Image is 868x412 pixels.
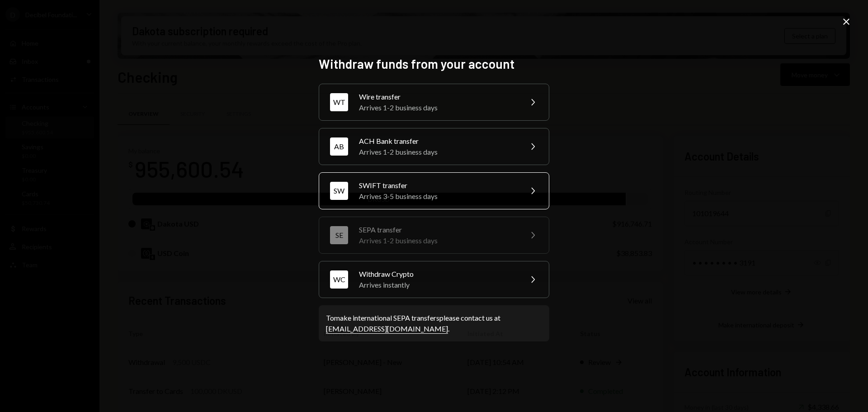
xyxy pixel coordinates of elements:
[359,102,516,113] div: Arrives 1-2 business days
[319,261,549,298] button: WCWithdraw CryptoArrives instantly
[330,137,348,156] div: AB
[359,279,516,290] div: Arrives instantly
[359,91,516,102] div: Wire transfer
[330,93,348,111] div: WT
[359,191,516,202] div: Arrives 3-5 business days
[330,270,348,289] div: WC
[359,235,516,246] div: Arrives 1-2 business days
[319,128,549,165] button: ABACH Bank transferArrives 1-2 business days
[319,55,549,73] h2: Withdraw funds from your account
[359,180,516,191] div: SWIFT transfer
[359,147,516,157] div: Arrives 1-2 business days
[330,182,348,200] div: SW
[319,84,549,121] button: WTWire transferArrives 1-2 business days
[319,217,549,254] button: SESEPA transferArrives 1-2 business days
[359,224,516,235] div: SEPA transfer
[359,269,516,279] div: Withdraw Crypto
[326,313,542,334] div: To make international SEPA transfers please contact us at .
[326,324,448,334] a: [EMAIL_ADDRESS][DOMAIN_NAME]
[330,226,348,244] div: SE
[319,172,549,209] button: SWSWIFT transferArrives 3-5 business days
[359,136,516,147] div: ACH Bank transfer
